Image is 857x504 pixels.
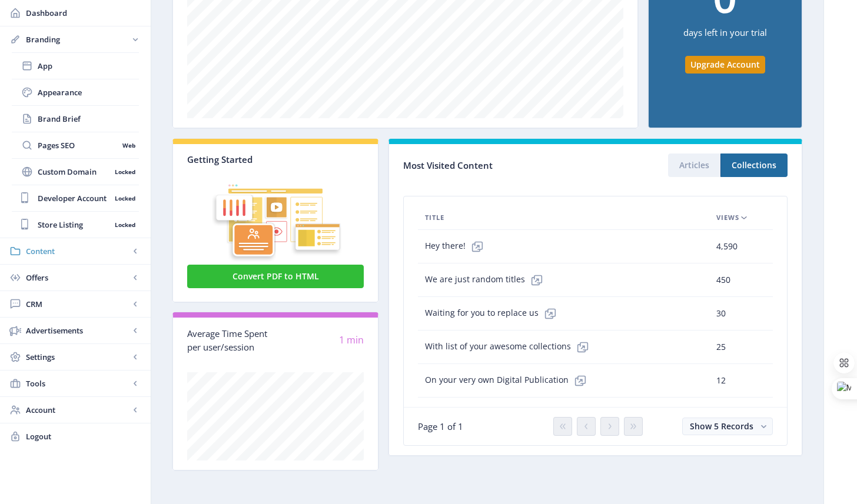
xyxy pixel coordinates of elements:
span: Branding [26,34,129,45]
button: Show 5 Records [682,418,773,435]
div: Most Visited Content [403,156,595,175]
nb-badge: Locked [111,219,139,231]
span: CRM [26,298,129,310]
nb-badge: Locked [111,192,139,204]
button: Collections [720,153,788,177]
span: Waiting for you to replace us [425,302,562,325]
button: Articles [668,153,720,177]
span: Custom Domain [38,166,111,178]
a: Brand Brief [12,106,139,132]
span: Advertisements [26,325,129,336]
nb-badge: Locked [111,166,139,178]
span: Show 5 Records [690,420,753,432]
span: App [38,60,139,72]
span: Offers [26,272,129,283]
span: Account [26,404,129,416]
a: Appearance [12,79,139,105]
button: Upgrade Account [685,56,765,74]
span: Logout [26,430,141,442]
span: With list of your awesome collections [425,335,594,359]
span: 4,590 [716,239,738,253]
span: 12 [716,373,726,388]
a: Store ListingLocked [12,212,139,238]
span: Appearance [38,86,139,98]
a: Developer AccountLocked [12,185,139,211]
span: Settings [26,351,129,363]
span: Content [26,245,129,257]
span: 450 [716,273,730,287]
a: Pages SEOWeb [12,132,139,158]
a: App [12,53,139,79]
span: On your very own Digital Publication [425,369,592,392]
div: days left in your trial [683,18,767,56]
span: Views [716,211,739,225]
span: Hey there! [425,235,489,258]
span: 30 [716,306,726,321]
div: Getting Started [187,153,364,165]
span: Tools [26,378,129,389]
img: graphic [187,165,364,262]
nb-badge: Web [118,139,139,151]
span: Dashboard [26,7,141,19]
span: Pages SEO [38,139,118,151]
span: Page 1 of 1 [418,420,463,432]
span: We are just random titles [425,268,549,292]
span: Brand Brief [38,113,139,125]
span: Title [425,211,444,225]
div: Average Time Spent per user/session [187,327,275,353]
div: 1 min [275,333,364,347]
span: Store Listing [38,219,111,231]
button: Convert PDF to HTML [187,265,364,288]
span: Developer Account [38,192,111,204]
a: Custom DomainLocked [12,159,139,185]
span: 25 [716,340,726,354]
